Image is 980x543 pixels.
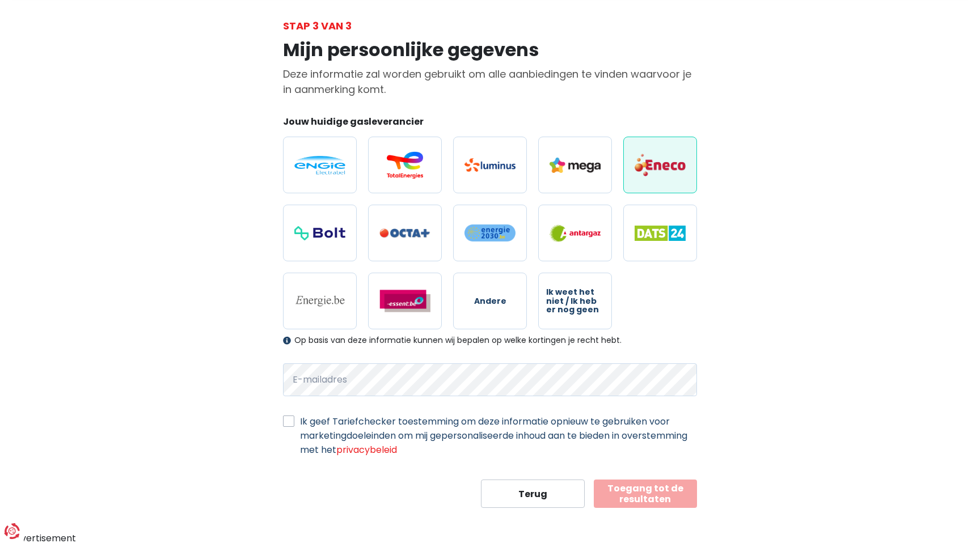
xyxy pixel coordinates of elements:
[635,153,686,177] img: Eneco
[294,226,345,240] img: Bolt
[283,336,697,345] div: Op basis van deze informatie kunnen wij bepalen op welke kortingen je recht hebt.
[294,295,345,307] img: Energie.be
[379,290,430,312] img: Essent
[336,443,397,456] a: privacybeleid
[464,158,516,172] img: Luminus
[294,156,345,175] img: Engie / Electrabel
[283,18,697,33] div: Stap 3 van 3
[283,39,697,61] h1: Mijn persoonlijke gegevens
[464,224,516,242] img: Energie2030
[379,151,430,179] img: Total Energies / Lampiris
[379,228,430,238] img: Octa+
[546,288,604,314] span: Ik weet het niet / Ik heb er nog geen
[300,414,697,457] label: Ik geef Tariefchecker toestemming om deze informatie opnieuw te gebruiken voor marketingdoeleinde...
[283,115,697,133] legend: Jouw huidige gasleverancier
[550,224,601,242] img: Antargaz
[550,158,601,173] img: Mega
[635,226,686,241] img: Dats 24
[283,66,697,97] p: Deze informatie zal worden gebruikt om alle aanbiedingen te vinden waarvoor je in aanmerking komt.
[594,480,698,508] button: Toegang tot de resultaten
[474,297,506,306] span: Andere
[481,480,585,508] button: Terug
